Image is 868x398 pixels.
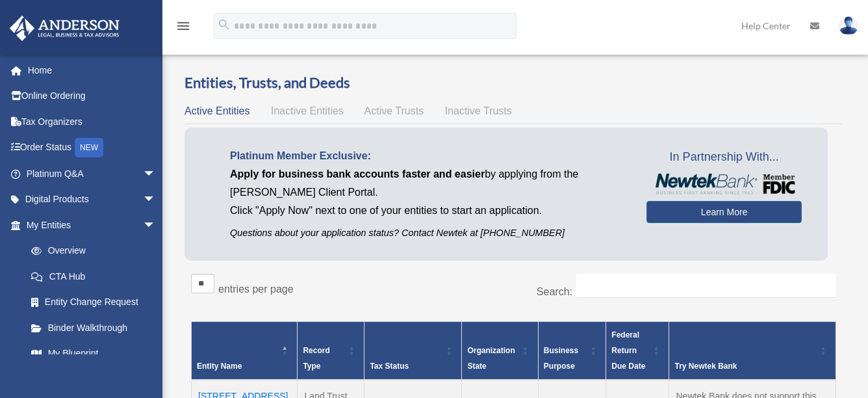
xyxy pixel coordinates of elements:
a: Digital Productsarrow_drop_down [9,187,175,213]
span: Active Entities [185,105,249,116]
a: Binder Walkthrough [18,315,169,341]
a: Home [9,57,175,83]
div: NEW [75,138,103,157]
th: Federal Return Due Date: Activate to sort [606,322,669,380]
div: Try Newtek Bank [674,358,816,374]
i: search [217,18,231,32]
span: Apply for business bank accounts faster and easier [230,168,485,179]
span: Inactive Trusts [445,105,512,116]
a: Online Ordering [9,83,175,109]
a: Entity Change Request [18,289,169,315]
label: entries per page [218,284,294,295]
span: Active Trusts [364,105,424,116]
th: Try Newtek Bank : Activate to sort [669,322,836,380]
span: arrow_drop_down [143,161,169,187]
a: Tax Organizers [9,109,175,135]
span: Record Type [303,346,329,371]
span: Inactive Entities [271,105,344,116]
i: menu [175,18,191,34]
span: Tax Status [370,362,409,371]
a: Platinum Q&Aarrow_drop_down [9,161,175,187]
p: Click "Apply Now" next to one of your entities to start an application. [230,202,627,220]
span: Organization State [467,346,515,371]
img: User Pic [839,16,858,35]
p: Platinum Member Exclusive: [230,147,627,165]
th: Entity Name: Activate to invert sorting [192,322,298,380]
th: Record Type: Activate to sort [298,322,364,380]
a: Overview [18,238,162,264]
p: Questions about your application status? Contact Newtek at [PHONE_NUMBER] [230,225,627,241]
label: Search: [537,286,572,297]
span: Federal Return Due Date [611,330,645,371]
img: NewtekBankLogoSM.png [653,174,795,194]
a: menu [175,23,191,34]
th: Organization State: Activate to sort [462,322,538,380]
span: Business Purpose [544,346,578,371]
th: Tax Status: Activate to sort [364,322,462,380]
a: Learn More [646,201,802,223]
span: Entity Name [197,362,242,371]
a: My Blueprint [18,341,169,367]
img: Anderson Advisors Platinum Portal [6,16,123,41]
span: arrow_drop_down [143,187,169,213]
a: CTA Hub [18,263,169,289]
th: Business Purpose: Activate to sort [538,322,606,380]
p: by applying from the [PERSON_NAME] Client Portal. [230,165,627,202]
span: arrow_drop_down [143,212,169,239]
span: In Partnership With... [646,147,802,168]
a: Order StatusNEW [9,135,175,161]
h3: Entities, Trusts, and Deeds [185,73,843,93]
a: My Entitiesarrow_drop_down [9,212,169,238]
